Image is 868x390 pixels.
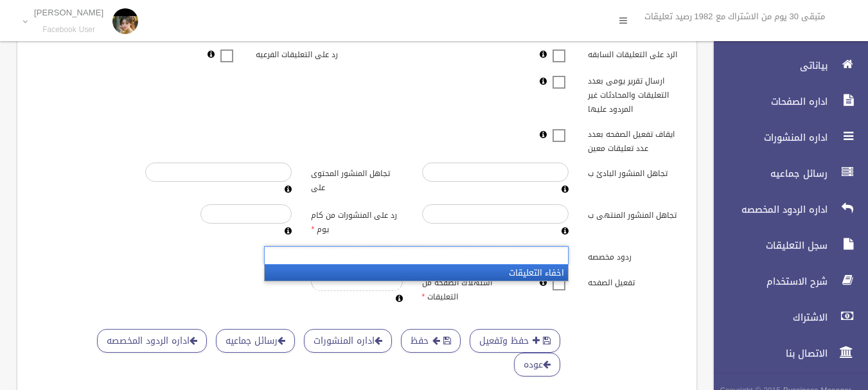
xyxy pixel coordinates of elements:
[578,272,689,290] label: تفعيل الصفحه
[703,195,868,224] a: اداره الردود المخصصه
[301,163,412,195] label: تجاهل المنشور المحتوى على
[304,329,392,353] a: اداره المنشورات
[703,59,831,72] span: بياناتى
[97,329,207,353] a: اداره الردود المخصصه
[703,123,868,152] a: اداره المنشورات
[703,203,831,216] span: اداره الردود المخصصه
[514,353,560,377] a: عوده
[703,131,831,144] span: اداره المنشورات
[703,167,831,180] span: رسائل جماعيه
[703,347,831,360] span: الاتصال بنا
[703,267,868,296] a: شرح الاستخدام
[216,329,295,353] a: رسائل جماعيه
[578,246,689,264] label: ردود مخصصه
[703,51,868,80] a: بياناتى
[703,95,831,108] span: اداره الصفحات
[703,239,831,252] span: سجل التعليقات
[246,44,357,62] label: رد على التعليقات الفرعيه
[703,303,868,332] a: الاشتراك
[703,87,868,116] a: اداره الصفحات
[703,159,868,188] a: رسائل جماعيه
[703,275,831,288] span: شرح الاستخدام
[703,231,868,260] a: سجل التعليقات
[578,71,689,117] label: ارسال تقرير يومى بعدد التعليقات والمحادثات غير المردود عليها
[265,265,568,281] li: اخفاء التعليقات
[703,339,868,368] a: الاتصال بنا
[34,8,103,17] p: [PERSON_NAME]
[412,272,523,304] label: استهلاك الصفحه من التعليقات
[578,44,689,62] label: الرد على التعليقات السابقه
[470,329,560,353] button: حفظ وتفعيل
[401,329,461,353] button: حفظ
[301,204,412,236] label: رد على المنشورات من كام يوم
[578,124,689,156] label: ايقاف تفعيل الصفحه بعدد عدد تعليقات معين
[578,204,689,222] label: تجاهل المنشور المنتهى ب
[34,25,103,35] small: Facebook User
[578,163,689,181] label: تجاهل المنشور البادئ ب
[703,311,831,324] span: الاشتراك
